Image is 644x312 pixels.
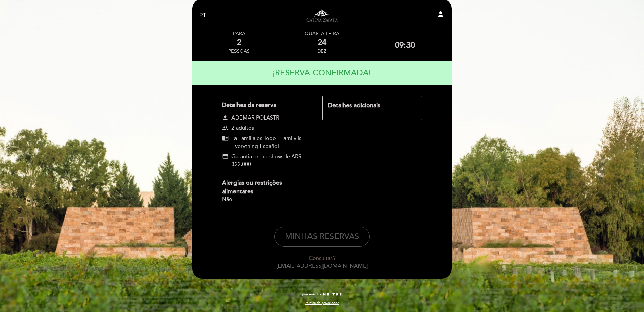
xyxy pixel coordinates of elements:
[228,37,250,47] div: 2
[222,179,310,196] div: Alergias ou restrições alimentares
[222,153,229,168] span: credit_card
[302,292,321,297] span: powered by
[273,63,371,82] h4: ¡RESERVA CONFIRMADA!
[222,135,229,141] span: chrome_reader_mode
[395,40,415,50] div: 09:30
[222,114,229,121] span: person
[231,153,310,168] span: Garantia de no-show de ARS 322.000
[228,48,250,54] div: pessoas
[231,124,254,132] span: 2 adultos
[437,10,445,18] i: person
[302,292,342,297] a: powered by
[222,196,310,203] div: Não
[437,10,445,21] button: person
[282,37,361,47] div: 24
[305,301,339,305] a: Política de privacidade
[228,31,250,36] div: PARA
[276,263,368,269] a: [EMAIL_ADDRESS][DOMAIN_NAME]
[222,101,310,110] div: Detalhes da reserva
[222,125,229,132] span: group
[282,31,361,36] div: Quarta-feira
[197,255,447,262] div: Consultas?
[231,135,310,150] span: La Familia es Todo - Family is Everything Español
[323,293,342,296] img: MEITRE
[328,101,416,110] div: Detalhes adicionais
[282,48,361,54] div: dez
[280,6,364,25] a: Visitas y degustaciones en La Pirámide
[231,114,281,122] span: ADEMAR POLASTRI
[274,227,370,247] button: MINHAS RESERVAS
